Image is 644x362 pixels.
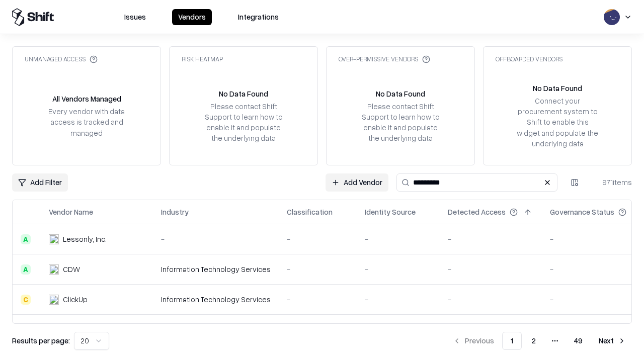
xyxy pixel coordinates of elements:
div: - [456,294,542,305]
div: Information Technology Services [170,264,279,275]
button: Integrations [232,9,285,25]
div: - [456,234,542,244]
div: C [21,295,31,305]
div: Vendor Name [49,207,93,217]
div: Unmanaged Access [25,55,98,63]
div: - [456,264,542,275]
div: Please contact Shift Support to learn how to enable it and populate the underlying data [359,101,442,144]
div: - [295,264,357,275]
div: Detected Access [456,207,514,217]
div: Please contact Shift Support to learn how to enable it and populate the underlying data [202,101,285,144]
div: Lessonly, Inc. [63,234,107,244]
div: ClickUp [63,294,88,305]
div: Industry [170,207,197,217]
div: Classification [295,207,341,217]
div: - [373,264,440,275]
div: - [373,234,440,244]
div: Information Technology Services [170,294,279,305]
div: A [21,234,31,244]
button: 1 [502,332,522,350]
div: A [21,264,31,275]
button: Issues [118,9,152,25]
div: - [295,294,357,305]
div: Risk Heatmap [182,55,223,63]
div: - [170,234,279,244]
p: Results per page: [12,335,70,346]
button: Next [593,332,632,350]
button: Add Filter [12,173,68,192]
div: Offboarded Vendors [496,55,562,63]
nav: pagination [447,332,632,350]
img: CDW [49,264,59,275]
div: - [295,234,357,244]
button: Vendors [172,9,212,25]
div: All Vendors Managed [52,94,121,104]
div: No Data Found [376,88,425,99]
div: No Data Found [219,88,268,99]
div: Over-Permissive Vendors [339,55,430,63]
img: ClickUp [49,295,59,305]
div: 971 items [592,177,632,188]
button: 2 [524,332,544,350]
div: - [373,294,440,305]
div: Connect your procurement system to Shift to enable this widget and populate the underlying data [516,96,599,149]
div: Identity Source [373,207,424,217]
div: Every vendor with data access is tracked and managed [45,106,128,138]
div: No Data Found [533,83,582,94]
div: Governance Status [558,207,623,217]
img: Lessonly, Inc. [49,234,59,244]
button: 49 [566,332,591,350]
div: CDW [63,264,80,275]
a: Add Vendor [326,173,388,192]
